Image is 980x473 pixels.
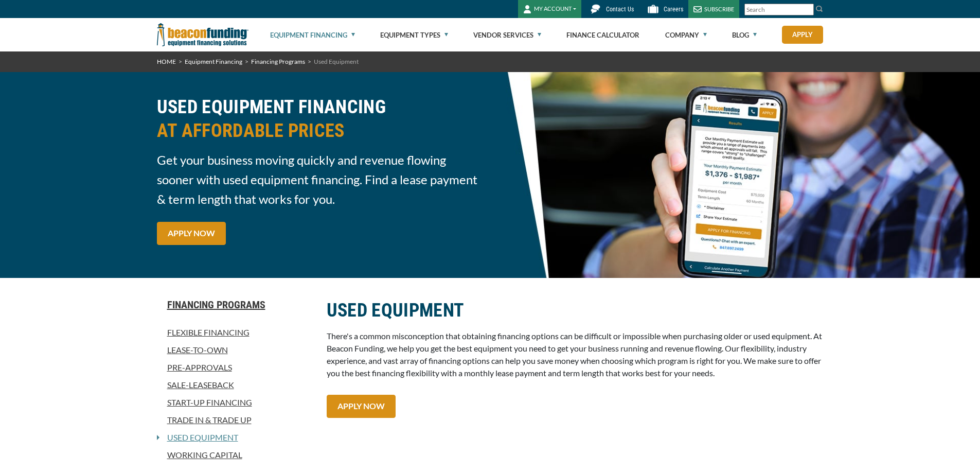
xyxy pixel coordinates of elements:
[815,5,824,13] img: Search
[744,4,814,15] input: Search
[157,18,248,51] img: Beacon Funding Corporation logo
[157,95,484,143] h2: USED EQUIPMENT FINANCING
[314,58,359,65] span: Used Equipment
[157,396,314,409] a: Start-Up Financing
[566,19,639,51] a: Finance Calculator
[732,19,757,51] a: Blog
[157,150,484,209] span: Get your business moving quickly and revenue flowing sooner with used equipment financing. Find a...
[157,326,314,339] a: Flexible Financing
[327,330,824,379] p: There's a common misconception that obtaining financing options can be difficult or impossible wh...
[157,119,484,143] span: AT AFFORDABLE PRICES
[251,58,305,65] a: Financing Programs
[157,379,314,391] a: Sale-Leaseback
[664,6,683,13] span: Careers
[157,449,314,461] a: Working Capital
[159,431,238,444] a: Used Equipment
[157,361,314,374] a: Pre-approvals
[157,58,176,65] a: HOME
[327,299,824,322] h2: USED EQUIPMENT
[803,6,811,14] a: Clear search text
[157,414,314,426] a: Trade In & Trade Up
[606,6,634,13] span: Contact Us
[327,395,396,418] a: APPLY NOW
[157,344,314,356] a: Lease-To-Own
[185,58,242,65] a: Equipment Financing
[380,19,448,51] a: Equipment Types
[270,19,355,51] a: Equipment Financing
[157,299,314,311] a: Financing Programs
[782,26,823,44] a: Apply
[473,19,541,51] a: Vendor Services
[157,222,226,245] a: APPLY NOW
[665,19,707,51] a: Company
